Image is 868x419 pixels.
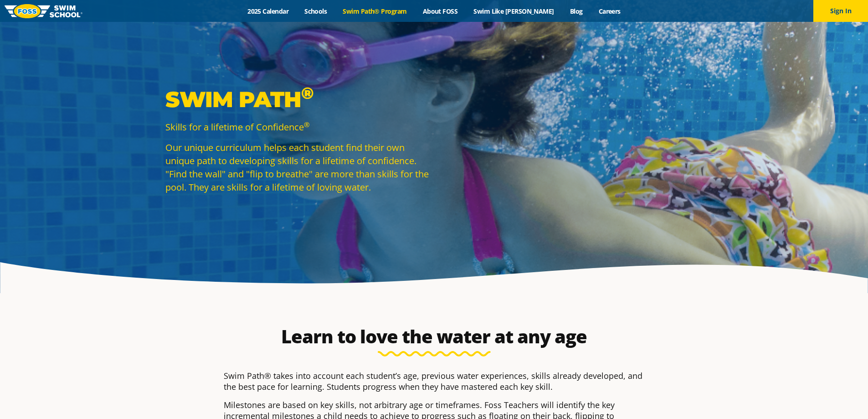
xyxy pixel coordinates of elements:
[466,7,562,16] a: Swim Like [PERSON_NAME]
[415,7,466,16] a: About FOSS
[562,7,591,16] a: Blog
[165,141,430,194] p: Our unique curriculum helps each student find their own unique path to developing skills for a li...
[224,370,645,392] p: Swim Path® takes into account each student’s age, previous water experiences, skills already deve...
[240,7,297,16] a: 2025 Calendar
[591,7,628,16] a: Careers
[165,86,430,113] p: Swim Path
[297,7,335,16] a: Schools
[5,4,82,18] img: FOSS Swim School Logo
[165,120,430,134] p: Skills for a lifetime of Confidence
[335,7,415,16] a: Swim Path® Program
[219,326,649,347] h2: Learn to love the water at any age
[301,83,313,103] sup: ®
[304,120,309,129] sup: ®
